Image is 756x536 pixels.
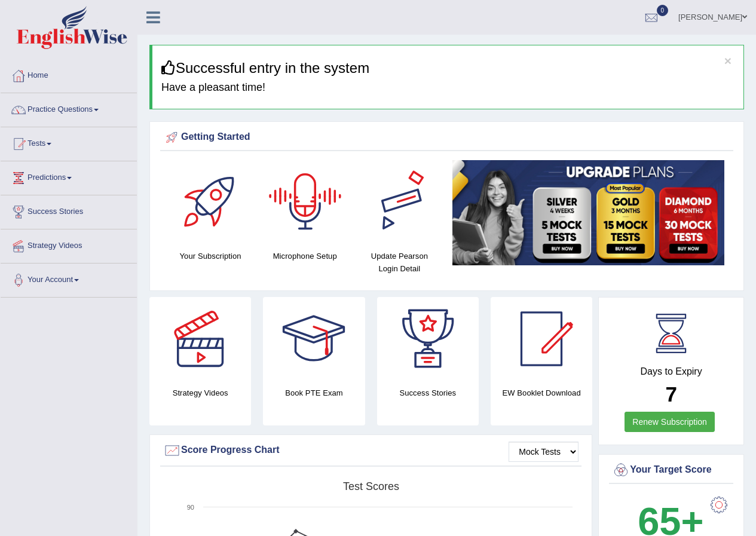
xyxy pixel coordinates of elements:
[264,250,346,262] h4: Microphone Setup
[612,461,730,479] div: Your Target Score
[358,250,440,275] h4: Update Pearson Login Detail
[161,60,734,76] h3: Successful entry in the system
[163,128,730,146] div: Getting Started
[169,250,252,262] h4: Your Subscription
[161,82,734,94] h4: Have a pleasant time!
[452,160,724,265] img: small5.jpg
[1,93,137,123] a: Practice Questions
[665,382,677,406] b: 7
[163,442,579,460] div: Score Progress Chart
[149,387,251,399] h4: Strategy Videos
[625,412,715,432] a: Renew Subscription
[491,387,592,399] h4: EW Booklet Download
[657,5,669,16] span: 0
[1,229,137,259] a: Strategy Videos
[263,387,365,399] h4: Book PTE Exam
[187,504,194,511] text: 90
[1,161,137,191] a: Predictions
[1,264,137,293] a: Your Account
[1,195,137,225] a: Success Stories
[1,127,137,157] a: Tests
[377,387,479,399] h4: Success Stories
[724,54,731,67] button: ×
[1,59,137,89] a: Home
[343,480,399,492] tspan: Test scores
[612,366,730,377] h4: Days to Expiry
